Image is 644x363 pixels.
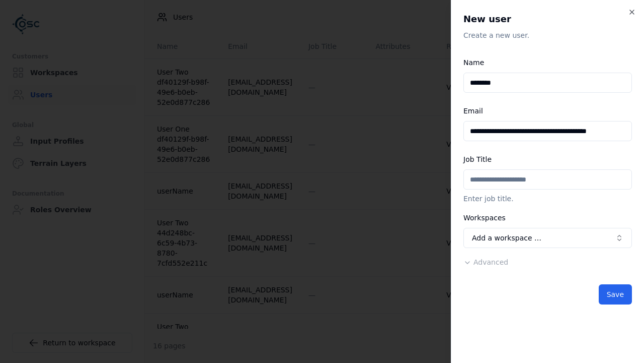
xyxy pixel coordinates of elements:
[463,257,508,267] button: Advanced
[463,30,632,40] p: Create a new user.
[472,233,541,243] span: Add a workspace …
[463,194,632,204] p: Enter job title.
[463,58,484,67] label: Name
[473,258,508,266] span: Advanced
[463,107,483,115] label: Email
[599,284,632,305] button: Save
[463,12,632,26] h2: New user
[463,155,492,163] label: Job Title
[463,214,506,222] label: Workspaces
